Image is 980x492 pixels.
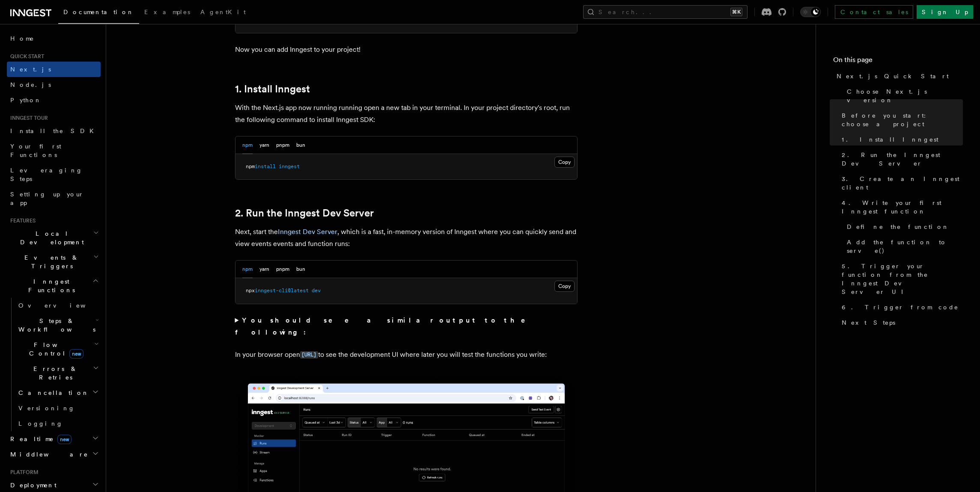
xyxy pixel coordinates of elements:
[235,102,578,126] p: With the Next.js app now running running open a new tab in your terminal. In your project directo...
[583,5,748,19] button: Search...⌘K
[296,261,305,278] button: bun
[246,163,255,169] span: npm
[7,450,88,459] span: Middleware
[7,31,101,46] a: Home
[235,44,578,56] p: Now you can add Inngest to your project!
[15,341,94,358] span: Flow Control
[15,317,95,334] span: Steps & Workflows
[7,139,101,163] a: Your first Functions
[842,175,963,192] span: 3. Create an Inngest client
[838,108,963,132] a: Before you start: choose a project
[7,62,101,77] a: Next.js
[10,34,34,43] span: Home
[63,9,134,15] span: Documentation
[195,3,251,23] a: AgentKit
[15,337,101,361] button: Flow Controlnew
[842,262,963,296] span: 5. Trigger your function from the Inngest Dev Server UI
[838,147,963,171] a: 2. Run the Inngest Dev Server
[847,87,963,104] span: Choose Next.js version
[7,115,48,122] span: Inngest tour
[246,287,255,293] span: npx
[835,5,913,19] a: Contact sales
[235,314,578,338] summary: You should see a similar output to the following:
[15,313,101,337] button: Steps & Workflows
[800,7,821,17] button: Toggle dark mode
[58,3,139,24] a: Documentation
[15,361,101,385] button: Errors & Retries
[833,55,963,68] h4: On this page
[10,97,42,104] span: Python
[843,219,963,234] a: Define the function
[235,226,578,250] p: Next, start the , which is a fast, in-memory version of Inngest where you can quickly send and vi...
[276,261,289,278] button: pnpm
[15,388,89,397] span: Cancellation
[200,9,246,15] span: AgentKit
[255,163,276,169] span: install
[259,261,269,278] button: yarn
[837,72,949,80] span: Next.js Quick Start
[235,316,538,336] strong: You should see a similar output to the following:
[7,163,101,187] a: Leveraging Steps
[144,9,190,15] span: Examples
[10,143,61,158] span: Your first Functions
[847,238,963,255] span: Add the function to serve()
[278,228,337,236] a: Inngest Dev Server
[730,8,742,16] kbd: ⌘K
[838,195,963,219] a: 4. Write your first Inngest function
[838,132,963,147] a: 1. Install Inngest
[554,281,575,292] button: Copy
[296,136,305,154] button: bun
[312,287,321,293] span: dev
[843,234,963,258] a: Add the function to serve()
[139,3,195,23] a: Examples
[7,77,101,92] a: Node.js
[69,349,83,359] span: new
[7,229,93,246] span: Local Development
[235,83,310,95] a: 1. Install Inngest
[7,298,101,431] div: Inngest Functions
[7,447,101,462] button: Middleware
[7,53,44,60] span: Quick start
[842,111,963,128] span: Before you start: choose a project
[842,151,963,168] span: 2. Run the Inngest Dev Server
[15,298,101,313] a: Overview
[7,469,39,476] span: Platform
[15,400,101,416] a: Versioning
[10,127,99,134] span: Install the SDK
[10,167,83,182] span: Leveraging Steps
[7,217,36,224] span: Features
[10,66,51,73] span: Next.js
[18,420,63,427] span: Logging
[842,318,895,327] span: Next Steps
[7,431,101,447] button: Realtimenew
[838,315,963,330] a: Next Steps
[276,136,289,154] button: pnpm
[235,207,374,219] a: 2. Run the Inngest Dev Server
[838,171,963,195] a: 3. Create an Inngest client
[15,385,101,400] button: Cancellation
[843,84,963,108] a: Choose Next.js version
[7,187,101,210] a: Setting up your app
[259,136,269,154] button: yarn
[18,405,75,412] span: Versioning
[842,135,938,144] span: 1. Install Inngest
[7,123,101,139] a: Install the SDK
[7,226,101,250] button: Local Development
[833,68,963,84] a: Next.js Quick Start
[917,5,973,19] a: Sign Up
[842,199,963,216] span: 4. Write your first Inngest function
[7,435,71,443] span: Realtime
[7,481,57,489] span: Deployment
[279,163,300,169] span: inngest
[842,303,959,311] span: 6. Trigger from code
[838,258,963,299] a: 5. Trigger your function from the Inngest Dev Server UI
[847,222,949,231] span: Define the function
[15,416,101,431] a: Logging
[242,261,253,278] button: npm
[10,191,84,206] span: Setting up your app
[235,349,578,361] p: In your browser open to see the development UI where later you will test the functions you write:
[838,299,963,315] a: 6. Trigger from code
[10,81,51,88] span: Node.js
[300,351,318,359] code: [URL]
[7,250,101,274] button: Events & Triggers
